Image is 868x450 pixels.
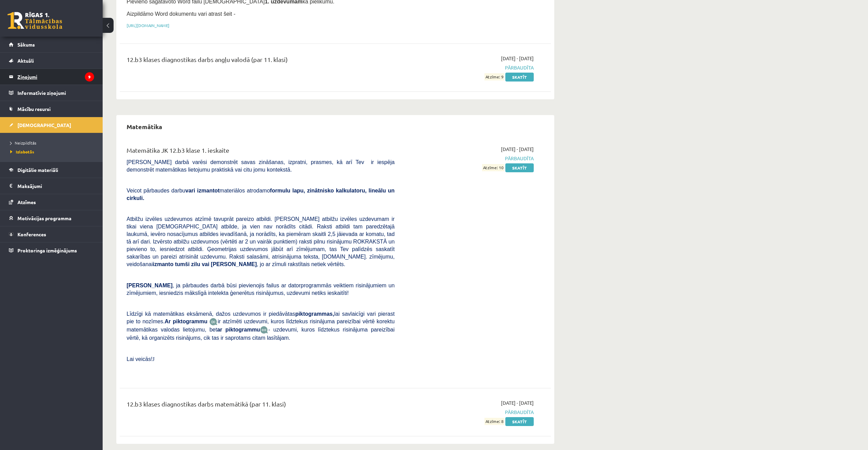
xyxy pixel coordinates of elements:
[165,318,207,324] b: Ar piktogrammu
[127,188,394,201] b: formulu lapu, zinātnisko kalkulatoru, lineālu un cirkuli.
[127,11,235,17] span: Aizpildāmo Word dokumentu vari atrast šeit -
[9,117,94,133] a: [DEMOGRAPHIC_DATA]
[405,155,534,162] span: Pārbaudīta
[9,226,94,242] a: Konferences
[127,356,153,362] span: Lai veicās!
[175,261,257,267] b: tumši zilu vai [PERSON_NAME]
[217,327,260,333] b: ar piktogrammu
[405,409,534,416] span: Pārbaudīta
[17,215,72,221] span: Motivācijas programma
[10,140,96,146] a: Neizpildītās
[127,159,394,173] span: [PERSON_NAME] darbā varēsi demonstrēt savas zināšanas, izpratni, prasmes, kā arī Tev ir iespēja d...
[153,261,173,267] b: izmanto
[85,72,94,82] i: 9
[127,55,394,67] div: 12.b3 klases diagnostikas darbs angļu valodā (par 11. klasi)
[127,311,394,324] span: Līdzīgi kā matemātikas eksāmenā, dažos uzdevumos ir piedāvātas lai savlaicīgi vari pierast pie to...
[260,326,268,334] img: wKvN42sLe3LLwAAAABJRU5ErkJggg==
[501,399,534,407] span: [DATE] - [DATE]
[127,283,394,296] span: , ja pārbaudes darbā būsi pievienojis failus ar datorprogrammās veiktiem risinājumiem un zīmējumi...
[17,41,35,48] span: Sākums
[501,55,534,62] span: [DATE] - [DATE]
[9,162,94,178] a: Digitālie materiāli
[10,149,96,155] a: Izlabotās
[9,194,94,210] a: Atzīmes
[484,73,504,80] span: Atzīme: 9
[120,118,169,135] h2: Matemātika
[505,73,534,82] a: Skatīt
[9,37,94,52] a: Sākums
[17,58,34,64] span: Aktuāli
[17,178,94,194] legend: Maksājumi
[127,318,394,333] span: ir atzīmēti uzdevumi, kuros līdztekus risinājuma pareizībai vērtē korektu matemātikas valodas lie...
[17,85,94,101] legend: Informatīvie ziņojumi
[127,399,394,412] div: 12.b3 klases diagnostikas darbs matemātikā (par 11. klasi)
[9,85,94,101] a: Informatīvie ziņojumi
[8,12,62,29] a: Rīgas 1. Tālmācības vidusskola
[501,146,534,153] span: [DATE] - [DATE]
[127,23,169,28] a: [URL][DOMAIN_NAME]
[405,64,534,71] span: Pārbaudīta
[9,101,94,117] a: Mācību resursi
[295,311,334,317] b: piktogrammas,
[17,106,51,112] span: Mācību resursi
[484,418,504,425] span: Atzīme: 8
[9,69,94,85] a: Ziņojumi9
[9,242,94,258] a: Proktoringa izmēģinājums
[17,167,58,173] span: Digitālie materiāli
[9,53,94,68] a: Aktuāli
[127,188,394,201] span: Veicot pārbaudes darbu materiālos atrodamo
[482,164,504,171] span: Atzīme: 10
[10,149,34,154] span: Izlabotās
[127,146,394,158] div: Matemātika JK 12.b3 klase 1. ieskaite
[505,163,534,172] a: Skatīt
[17,199,36,205] span: Atzīmes
[17,231,46,237] span: Konferences
[127,216,394,267] span: Atbilžu izvēles uzdevumos atzīmē tavuprāt pareizo atbildi. [PERSON_NAME] atbilžu izvēles uzdevuma...
[9,210,94,226] a: Motivācijas programma
[17,122,71,128] span: [DEMOGRAPHIC_DATA]
[185,188,220,193] b: vari izmantot
[209,318,218,326] img: JfuEzvunn4EvwAAAAASUVORK5CYII=
[17,247,77,253] span: Proktoringa izmēģinājums
[127,283,172,288] span: [PERSON_NAME]
[9,178,94,194] a: Maksājumi
[505,417,534,426] a: Skatīt
[17,69,94,85] legend: Ziņojumi
[153,356,155,362] span: J
[10,140,36,146] span: Neizpildītās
